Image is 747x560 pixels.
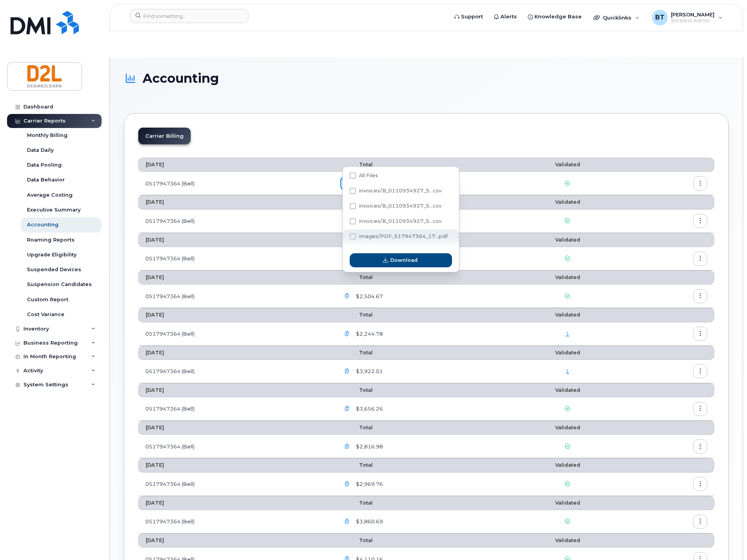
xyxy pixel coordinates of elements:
span: Total [340,425,373,430]
span: Total [340,312,373,318]
span: Total [340,350,373,356]
th: [DATE] [138,496,333,510]
a: 1 [566,331,569,337]
th: [DATE] [138,458,333,472]
span: invoices/B_0110934927_5...csv [359,218,441,224]
span: images/PDF_517947364_171_0000000000.pdf [350,235,448,241]
span: $3,860.69 [354,518,383,525]
td: 0517947364 (Bell) [138,322,333,346]
td: 0517947364 (Bell) [138,473,333,496]
th: [DATE] [138,421,333,435]
span: Total [340,274,373,280]
th: Validated [508,496,628,510]
th: [DATE] [138,158,333,172]
th: Validated [508,346,628,360]
span: invoices/B_0110934927_5...csv [359,203,441,209]
td: 0517947364 (Bell) [138,435,333,458]
span: Accounting [143,71,219,85]
th: Validated [508,195,628,209]
th: Validated [508,421,628,435]
button: Download [350,253,452,267]
th: [DATE] [138,383,333,397]
th: Validated [508,308,628,322]
span: All Files [359,172,378,178]
td: 0517947364 (Bell) [138,397,333,421]
td: 0517947364 (Bell) [138,172,333,195]
td: 0517947364 (Bell) [138,510,333,533]
td: 0517947364 (Bell) [138,360,333,383]
span: Total [340,162,373,167]
a: 1 [566,368,569,374]
th: [DATE] [138,533,333,548]
span: invoices/B_0110934927_517947364_14092025_DTL.csv [350,220,441,226]
span: $2,816.98 [354,443,383,450]
th: Validated [508,383,628,397]
span: $2,969.76 [354,480,383,488]
span: $2,244.78 [354,330,383,338]
span: Total [340,199,373,205]
span: invoices/B_0110934927_517947364_14092025_MOB.csv [350,204,441,210]
span: $3,656.26 [354,405,383,412]
th: [DATE] [138,270,333,284]
th: Validated [508,158,628,172]
span: Total [340,500,373,506]
span: invoices/B_0110934927_517947364_14092025_ACC.csv [350,189,441,195]
th: [DATE] [138,308,333,322]
span: Total [340,537,373,543]
td: 0517947364 (Bell) [138,210,333,233]
th: Validated [508,270,628,284]
th: Validated [508,233,628,247]
th: [DATE] [138,195,333,209]
td: 0517947364 (Bell) [138,284,333,308]
span: Total [340,237,373,243]
span: $3,922.01 [354,368,383,375]
span: Total [340,462,373,468]
span: $2,504.67 [354,293,383,300]
td: 0517947364 (Bell) [138,247,333,270]
th: Validated [508,533,628,548]
span: Download [390,256,418,264]
span: Total [340,387,373,393]
th: Validated [508,458,628,472]
span: invoices/B_0110934927_5...csv [359,188,441,194]
th: [DATE] [138,346,333,360]
span: images/PDF_517947364_17...pdf [359,233,448,239]
th: [DATE] [138,233,333,247]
